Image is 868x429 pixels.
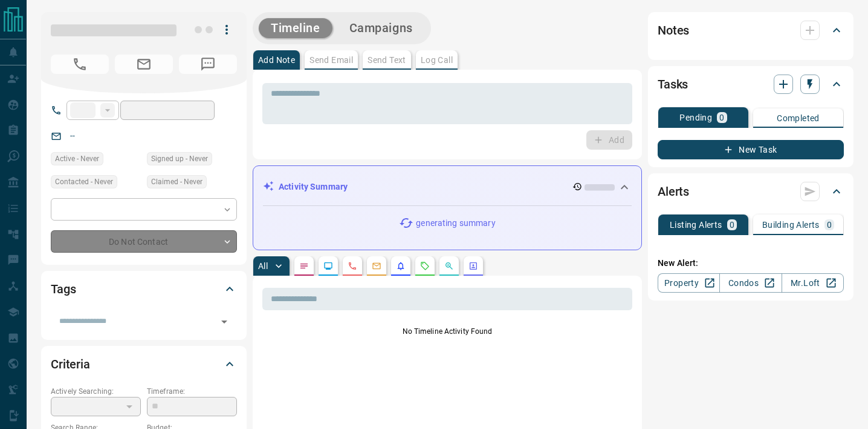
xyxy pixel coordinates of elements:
p: generating summary [416,217,495,230]
p: 0 [719,113,724,122]
a: Mr.Loft [782,273,844,293]
h2: Alerts [658,182,689,201]
svg: Agent Actions [468,261,478,271]
p: Building Alerts [762,221,820,229]
h2: Tags [51,279,76,299]
svg: Notes [299,261,309,271]
div: Tasks [658,70,844,99]
span: No Number [51,55,109,74]
p: No Timeline Activity Found [262,326,632,337]
span: Contacted - Never [55,176,113,188]
p: New Alert: [658,257,844,270]
span: No Email [115,55,173,74]
p: Actively Searching: [51,386,141,397]
button: Campaigns [337,18,425,38]
a: -- [70,131,75,141]
p: Activity Summary [279,181,348,193]
span: Active - Never [55,153,99,165]
div: Criteria [51,350,237,379]
p: Add Note [258,56,295,64]
p: Listing Alerts [670,221,722,229]
span: Claimed - Never [151,176,202,188]
h2: Criteria [51,354,90,374]
button: Open [216,313,233,330]
p: 0 [730,221,734,229]
svg: Calls [348,261,357,271]
div: Activity Summary [263,176,632,198]
h2: Notes [658,21,689,40]
div: Alerts [658,177,844,206]
p: Completed [777,114,820,122]
a: Property [658,273,720,293]
a: Condos [719,273,782,293]
span: No Number [179,55,237,74]
p: All [258,262,268,270]
p: Pending [679,113,712,122]
h2: Tasks [658,75,688,94]
svg: Listing Alerts [396,261,406,271]
svg: Opportunities [444,261,454,271]
svg: Requests [420,261,430,271]
svg: Emails [372,261,381,271]
p: 0 [827,221,832,229]
div: Tags [51,274,237,304]
span: Signed up - Never [151,153,208,165]
div: Notes [658,16,844,45]
div: Do Not Contact [51,230,237,253]
svg: Lead Browsing Activity [323,261,333,271]
button: Timeline [259,18,332,38]
button: New Task [658,140,844,159]
p: Timeframe: [147,386,237,397]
